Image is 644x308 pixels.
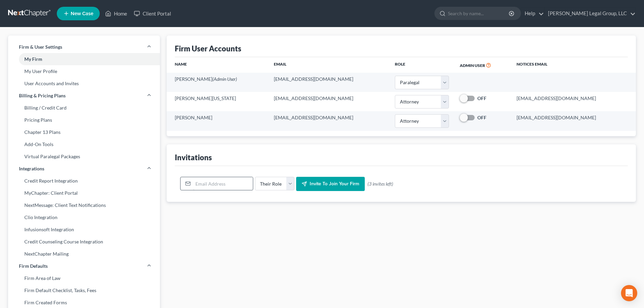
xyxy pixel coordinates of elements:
[102,7,130,20] a: Home
[8,211,160,223] a: Clio Integration
[8,163,160,175] a: Integrations
[8,102,160,114] a: Billing / Credit Card
[8,187,160,199] a: MyChapter: Client Portal
[511,92,636,111] td: [EMAIL_ADDRESS][DOMAIN_NAME]
[477,95,486,101] strong: OFF
[8,199,160,211] a: NextMessage: Client Text Notifications
[167,111,268,131] td: [PERSON_NAME]
[8,53,160,65] a: My Firm
[8,260,160,272] a: Firm Defaults
[167,92,268,111] td: [PERSON_NAME][US_STATE]
[175,152,212,162] div: Invitations
[130,7,174,20] a: Client Portal
[8,248,160,260] a: NextChapter Mailing
[511,57,636,73] th: Notices Email
[367,181,393,187] span: (3 invites left)
[19,165,44,172] span: Integrations
[19,263,48,269] span: Firm Defaults
[8,272,160,284] a: Firm Area of Law
[511,111,636,131] td: [EMAIL_ADDRESS][DOMAIN_NAME]
[8,223,160,236] a: Infusionsoft Integration
[268,73,389,92] td: [EMAIL_ADDRESS][DOMAIN_NAME]
[521,7,544,20] a: Help
[8,77,160,90] a: User Accounts and Invites
[167,73,268,92] td: [PERSON_NAME]
[621,285,637,301] div: Open Intercom Messenger
[310,181,359,187] span: Invite to join your firm
[8,284,160,297] a: Firm Default Checklist, Tasks, Fees
[268,111,389,131] td: [EMAIL_ADDRESS][DOMAIN_NAME]
[8,236,160,248] a: Credit Counseling Course Integration
[268,92,389,111] td: [EMAIL_ADDRESS][DOMAIN_NAME]
[8,126,160,138] a: Chapter 13 Plans
[19,92,66,99] span: Billing & Pricing Plans
[268,57,389,73] th: Email
[545,7,636,20] a: [PERSON_NAME] Legal Group, LLC
[8,41,160,53] a: Firm & User Settings
[477,115,486,120] strong: OFF
[448,7,510,20] input: Search by name...
[296,177,365,191] button: Invite to join your firm
[167,57,268,73] th: Name
[19,44,62,50] span: Firm & User Settings
[175,44,241,53] div: Firm User Accounts
[8,175,160,187] a: Credit Report Integration
[8,65,160,77] a: My User Profile
[8,90,160,102] a: Billing & Pricing Plans
[460,63,485,68] span: Admin User
[389,57,454,73] th: Role
[71,11,93,16] span: New Case
[193,177,253,190] input: Email Address
[8,114,160,126] a: Pricing Plans
[212,76,237,82] span: (Admin User)
[8,138,160,150] a: Add-On Tools
[8,150,160,163] a: Virtual Paralegal Packages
